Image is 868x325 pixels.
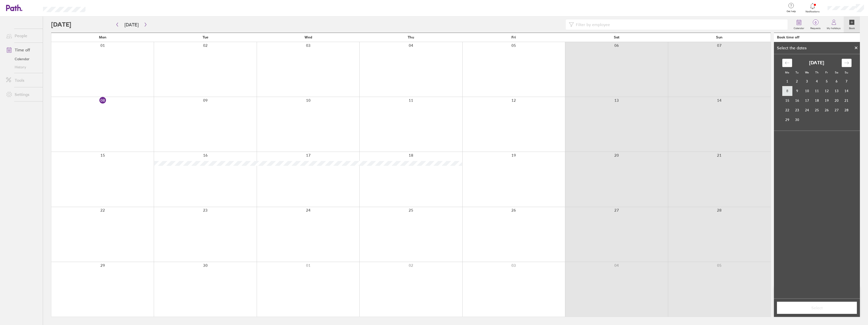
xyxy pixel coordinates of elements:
td: Tuesday, September 23, 2025 [792,105,802,115]
td: Tuesday, September 2, 2025 [792,76,802,86]
td: Sunday, September 14, 2025 [841,86,851,96]
td: Sunday, September 28, 2025 [841,105,851,115]
span: Wed [305,35,312,39]
span: Tue [203,35,208,39]
td: Monday, September 15, 2025 [782,96,792,105]
td: Tuesday, September 30, 2025 [792,115,802,125]
button: [DATE] [120,21,143,29]
a: Settings [2,89,43,99]
td: Wednesday, September 3, 2025 [802,76,812,86]
div: Move backward to switch to the previous month. [782,59,792,67]
td: Thursday, September 25, 2025 [812,105,822,115]
div: Book time off [777,35,799,39]
td: Saturday, September 13, 2025 [832,86,841,96]
span: Thu [408,35,414,39]
div: Select the dates [774,46,810,50]
span: Fri [511,35,516,39]
a: Notifications [805,3,821,13]
span: Sun [716,35,723,39]
td: Sunday, September 7, 2025 [841,76,851,86]
span: Notifications [805,10,821,13]
a: Calendar [2,55,43,63]
small: Mo [785,71,789,74]
a: People [2,31,43,41]
a: Book [844,16,860,33]
a: My holidays [824,16,844,33]
td: Sunday, September 21, 2025 [841,96,851,105]
label: Requests [807,25,824,30]
td: Friday, September 26, 2025 [822,105,832,115]
td: Tuesday, September 16, 2025 [792,96,802,105]
a: History [2,63,43,71]
span: Sat [614,35,619,39]
span: Get help [783,10,799,13]
small: We [805,71,809,74]
strong: [DATE] [809,60,824,66]
a: Time off [2,45,43,55]
td: Thursday, September 18, 2025 [812,96,822,105]
td: Monday, September 29, 2025 [782,115,792,125]
label: Calendar [791,25,807,30]
td: Saturday, September 6, 2025 [832,76,841,86]
small: Th [815,71,818,74]
td: Wednesday, September 24, 2025 [802,105,812,115]
td: Thursday, September 11, 2025 [812,86,822,96]
label: My holidays [824,25,844,30]
button: Select [777,302,857,314]
span: Mon [99,35,106,39]
small: Su [845,71,848,74]
td: Tuesday, September 9, 2025 [792,86,802,96]
td: Friday, September 5, 2025 [822,76,832,86]
span: Select [780,306,853,310]
a: 0Requests [807,16,824,33]
td: Friday, September 12, 2025 [822,86,832,96]
label: Book [846,25,858,30]
small: Sa [835,71,838,74]
td: Monday, September 22, 2025 [782,105,792,115]
span: 0 [807,21,824,25]
td: Saturday, September 20, 2025 [832,96,841,105]
small: Tu [795,71,798,74]
td: Friday, September 19, 2025 [822,96,832,105]
a: Calendar [791,16,807,33]
div: Calendar [777,54,857,131]
td: Saturday, September 27, 2025 [832,105,841,115]
input: Filter by employee [574,20,785,29]
td: Monday, September 1, 2025 [782,76,792,86]
td: Wednesday, September 10, 2025 [802,86,812,96]
td: Monday, September 8, 2025 [782,86,792,96]
td: Thursday, September 4, 2025 [812,76,822,86]
td: Wednesday, September 17, 2025 [802,96,812,105]
div: Move forward to switch to the next month. [842,59,852,67]
a: Tools [2,75,43,85]
small: Fr [825,71,828,74]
